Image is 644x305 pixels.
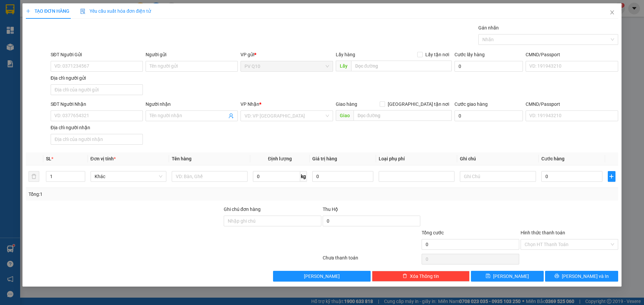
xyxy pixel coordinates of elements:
span: Lấy [336,61,351,71]
input: Ghi Chú [460,171,536,182]
label: Gán nhãn [478,25,499,30]
span: Lấy tận nơi [423,51,452,58]
button: delete [29,171,39,182]
label: Cước giao hàng [454,101,488,107]
span: Yêu cầu xuất hóa đơn điện tử [80,8,151,14]
span: kg [300,171,307,182]
button: plus [608,171,615,182]
div: CMND/Passport [526,51,618,58]
div: CMND/Passport [526,100,618,108]
span: printer [554,274,559,279]
input: Ghi chú đơn hàng [224,216,321,226]
span: Giá trị hàng [312,156,337,161]
span: close [609,10,615,15]
input: 0 [312,171,373,182]
button: [PERSON_NAME] [273,271,371,282]
input: Cước giao hàng [454,110,523,121]
div: Tổng: 1 [29,190,249,198]
span: delete [402,274,407,279]
label: Cước lấy hàng [454,52,485,57]
span: Cước hàng [541,156,565,161]
span: plus [26,9,31,13]
input: Địa chỉ của người nhận [51,134,143,145]
span: Tên hàng [172,156,192,161]
span: Lấy hàng [336,52,355,57]
span: plus [608,174,615,179]
label: Hình thức thanh toán [521,230,565,235]
span: Đơn vị tính [91,156,116,161]
span: [PERSON_NAME] và In [562,273,609,280]
button: save[PERSON_NAME] [471,271,544,282]
img: icon [80,9,86,14]
th: Ghi chú [458,152,539,165]
span: Thu Hộ [323,207,338,212]
input: Cước lấy hàng [454,61,523,72]
span: Giao [336,110,354,121]
span: TẠO ĐƠN HÀNG [26,8,69,14]
th: Loại phụ phí [376,152,457,165]
span: PV Q10 [245,61,329,71]
span: save [486,274,491,279]
span: Định lượng [268,156,292,161]
button: printer[PERSON_NAME] và In [545,271,618,282]
div: VP gửi [241,51,333,58]
input: Địa chỉ của người gửi [51,84,143,95]
span: Tổng cước [422,230,444,235]
input: Dọc đường [351,61,452,71]
span: [PERSON_NAME] [493,273,529,280]
span: Xóa Thông tin [410,273,439,280]
span: Giao hàng [336,101,357,107]
span: [PERSON_NAME] [304,273,340,280]
div: SĐT Người Nhận [51,100,143,108]
span: SL [46,156,52,161]
button: deleteXóa Thông tin [372,271,470,282]
div: Người gửi [146,51,238,58]
span: [GEOGRAPHIC_DATA] tận nơi [385,100,452,108]
div: Người nhận [146,100,238,108]
input: Dọc đường [354,110,452,121]
div: Địa chỉ người gửi [51,74,143,82]
div: SĐT Người Gửi [51,51,143,58]
span: VP Nhận [241,101,260,107]
span: Khác [95,171,162,181]
input: VD: Bàn, Ghế [172,171,248,182]
button: Close [603,3,622,22]
label: Ghi chú đơn hàng [224,207,261,212]
div: Chưa thanh toán [322,254,421,266]
div: Địa chỉ người nhận [51,124,143,131]
span: user-add [229,113,234,119]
